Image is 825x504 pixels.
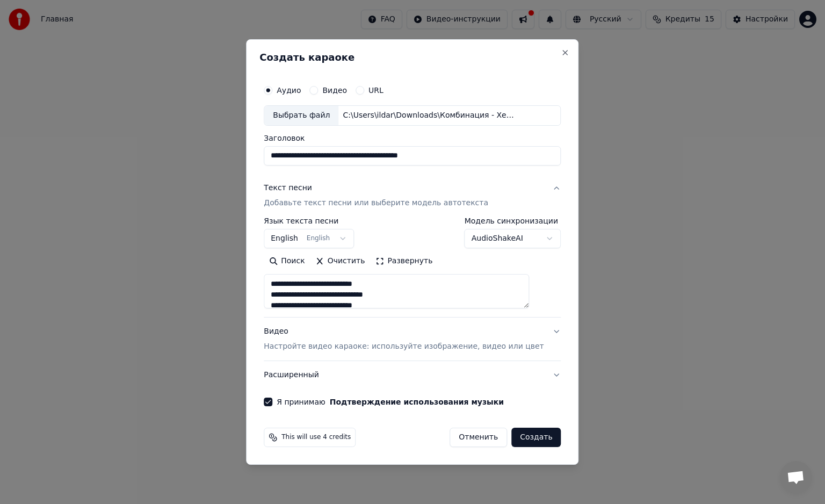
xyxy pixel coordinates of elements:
[264,341,544,352] p: Настройте видео караоке: используйте изображение, видео или цвет
[259,53,565,62] h2: Создать караоке
[338,110,521,121] div: C:\Users\ildar\Downloads\Комбинация - Хей, Мама! 1988 [[DOMAIN_NAME]] (1).mp3
[281,433,351,442] span: This will use 4 credits
[330,398,504,406] button: Я принимаю
[264,217,354,225] label: Язык текста песни
[277,87,301,94] label: Аудио
[264,253,310,270] button: Поиск
[264,326,544,352] div: Видео
[368,87,383,94] label: URL
[277,398,504,406] label: Я принимаю
[310,253,371,270] button: Очистить
[264,318,561,361] button: ВидеоНастройте видео караоке: используйте изображение, видео или цвет
[264,217,561,317] div: Текст песниДобавьте текст песни или выберите модель автотекста
[264,183,312,193] div: Текст песни
[264,198,488,208] p: Добавьте текст песни или выберите модель автотекста
[465,217,561,225] label: Модель синхронизации
[264,174,561,217] button: Текст песниДобавьте текст песни или выберите модель автотекста
[370,253,438,270] button: Развернуть
[264,134,561,142] label: Заголовок
[264,106,338,125] div: Выбрать файл
[264,361,561,389] button: Расширенный
[322,87,347,94] label: Видео
[450,428,507,447] button: Отменить
[511,428,561,447] button: Создать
